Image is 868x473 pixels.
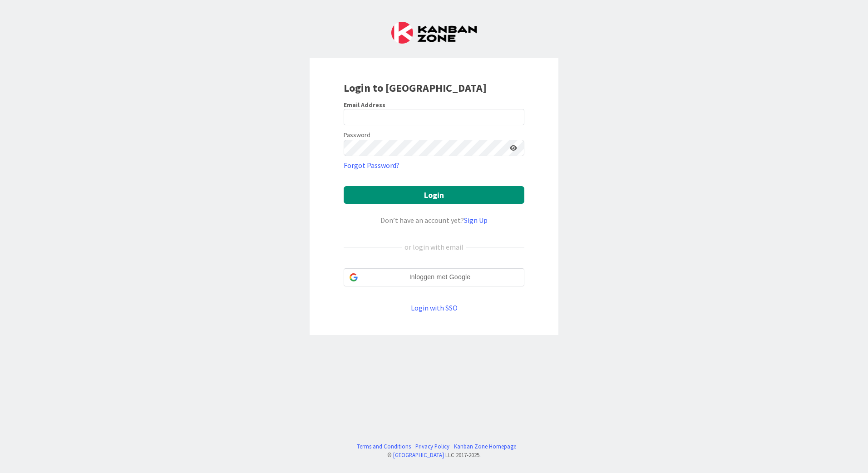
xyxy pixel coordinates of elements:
a: Kanban Zone Homepage [454,442,516,451]
b: Login to [GEOGRAPHIC_DATA] [344,81,487,95]
div: or login with email [402,241,466,252]
a: Privacy Policy [415,442,449,451]
div: © LLC 2017- 2025 . [352,451,516,459]
div: Inloggen met Google [344,268,524,286]
a: [GEOGRAPHIC_DATA] [393,451,444,458]
button: Login [344,186,524,204]
a: Terms and Conditions [357,442,411,451]
label: Email Address [344,101,385,109]
span: Inloggen met Google [361,272,518,282]
img: Kanban Zone [391,22,477,44]
div: Don’t have an account yet? [344,215,524,226]
a: Sign Up [464,216,488,225]
a: Forgot Password? [344,160,399,171]
label: Password [344,130,370,140]
a: Login with SSO [411,303,458,312]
